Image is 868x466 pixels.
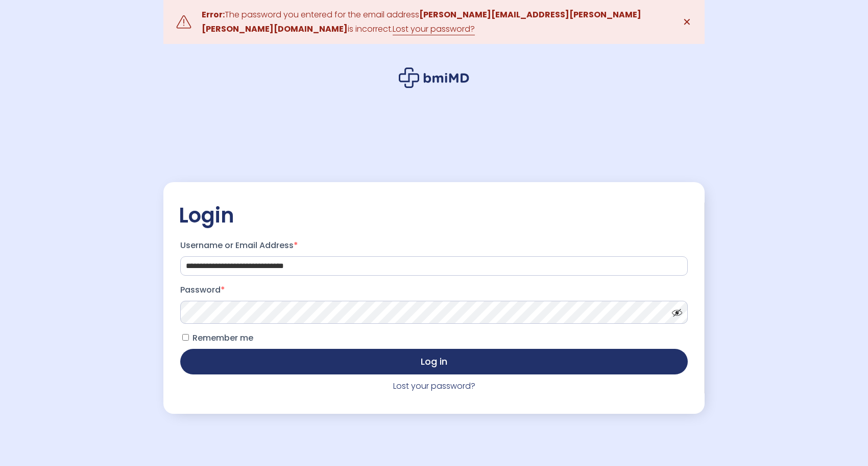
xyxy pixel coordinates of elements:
[202,9,641,35] strong: [PERSON_NAME][EMAIL_ADDRESS][PERSON_NAME][PERSON_NAME][DOMAIN_NAME]
[179,203,689,228] h2: Login
[180,282,688,298] label: Password
[192,332,253,344] span: Remember me
[180,237,688,254] label: Username or Email Address
[393,380,475,392] a: Lost your password?
[683,15,691,29] span: ✕
[393,23,475,35] a: Lost your password?
[180,349,688,374] button: Log in
[202,8,666,36] div: The password you entered for the email address is incorrect.
[202,9,225,20] strong: Error:
[182,334,189,341] input: Remember me
[677,12,697,32] a: ✕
